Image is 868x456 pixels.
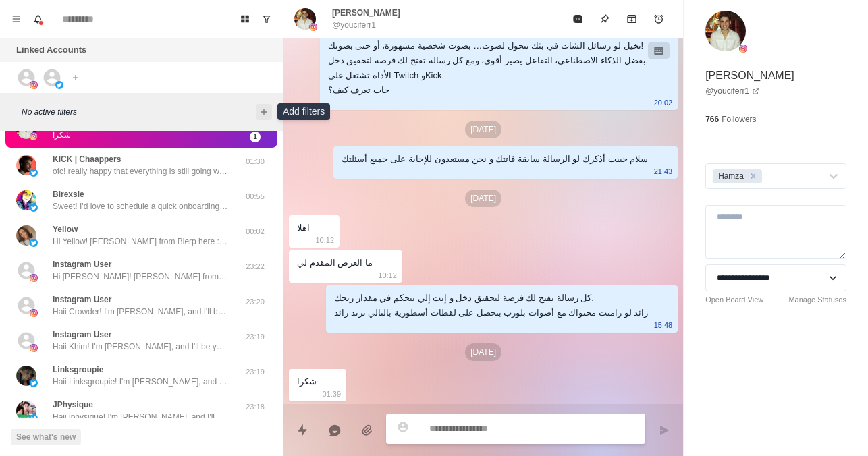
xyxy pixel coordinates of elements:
[238,226,272,237] p: 00:02
[53,411,228,423] p: Haii jphysique! I'm [PERSON_NAME], and I'll be your main contact for the extension. I just wanted...
[321,417,348,444] button: Reply with AI
[16,366,36,386] img: picture
[67,69,84,86] button: Add account
[654,164,673,179] p: 21:43
[30,132,38,140] img: picture
[53,270,228,283] p: Hi [PERSON_NAME]! [PERSON_NAME] from Blerp here :3 wanted to say hello and introduce myself as yo...
[53,341,228,353] p: Haii Khim! I'm [PERSON_NAME], and I'll be your main contact for the extension. I just wanted to t...
[705,113,719,125] p: 766
[30,309,38,317] img: picture
[238,261,272,273] p: 23:22
[238,156,272,167] p: 01:30
[30,414,38,422] img: picture
[294,8,316,30] img: picture
[334,291,648,320] div: كل رسالة تفتح لك فرصة لتحقيق دخل و إنت إلي تتحكم في مقدار ربحك. زائد لو زامنت محتواك مع أصوات بلو...
[342,152,648,167] div: سلام حبيت أذكرك لو الرسالة سابقة فاتتك و نحن مستعدون للإجابة على جميع أسئلتك
[53,364,103,376] p: Linksgroupie
[30,379,38,387] img: picture
[16,155,36,175] img: picture
[53,306,228,318] p: Haii Crowder! I'm [PERSON_NAME], and I'll be your main contact for the extension. I just wanted t...
[297,256,373,270] div: ما العرض المقدم لي
[53,376,228,388] p: Haii Linksgroupie! I'm [PERSON_NAME], and I'll be your main contact for the extension. I just wan...
[465,343,501,361] p: [DATE]
[16,43,86,57] p: Linked Accounts
[354,417,381,444] button: Add media
[53,399,93,411] p: JPhysique
[234,8,256,30] button: Board View
[309,23,317,31] img: picture
[465,121,501,138] p: [DATE]
[645,5,672,32] button: Add reminder
[30,239,38,247] img: picture
[53,188,84,200] p: Birexsie
[55,81,63,89] img: picture
[238,401,272,413] p: 23:18
[27,8,49,30] button: Notifications
[256,104,272,120] button: Add filters
[591,5,618,32] button: Pin
[714,169,746,183] div: Hamza
[332,19,376,31] p: @youciferr1
[618,5,645,32] button: Archive
[378,268,397,283] p: 10:12
[332,7,400,19] p: [PERSON_NAME]
[722,113,756,125] p: Followers
[564,5,591,32] button: Mark as read
[739,45,747,53] img: picture
[651,417,678,444] button: Send message
[30,274,38,282] img: picture
[53,258,111,270] p: Instagram User
[465,190,501,207] p: [DATE]
[30,169,38,177] img: picture
[705,11,746,51] img: picture
[238,366,272,378] p: 23:19
[315,233,334,248] p: 10:12
[30,81,38,89] img: picture
[22,106,256,118] p: No active filters
[53,235,228,248] p: Hi Yellow! [PERSON_NAME] from Blerp here :3 wanted to say hello and introduce myself as your main...
[30,344,38,352] img: picture
[53,200,228,212] p: Sweet! I'd love to schedule a quick onboarding call. I'll show you around, explain how to share y...
[16,225,36,246] img: picture
[238,296,272,308] p: 23:20
[746,169,761,183] div: Remove Hamza
[654,95,673,110] p: 20:02
[322,387,341,401] p: 01:39
[53,329,111,341] p: Instagram User
[705,67,794,84] p: [PERSON_NAME]
[250,132,261,142] span: 1
[297,221,310,235] div: اهلا
[788,294,846,306] a: Manage Statuses
[53,153,121,165] p: KICK | Chaappers
[11,429,81,445] button: See what's new
[654,318,673,333] p: 15:48
[289,417,316,444] button: Quick replies
[238,331,272,343] p: 23:19
[16,190,36,210] img: picture
[297,374,317,389] div: شكرا
[53,129,71,141] p: شكرا
[53,293,111,306] p: Instagram User
[16,401,36,421] img: picture
[5,8,27,30] button: Menu
[30,204,38,212] img: picture
[705,85,760,97] a: @youciferr1
[328,24,649,98] div: [PERSON_NAME]، تخيل لو رسائل الشات في بثك تتحول لصوت… بصوت شخصية مشهورة، أو حتى بصوتك! بفضل الذكا...
[53,223,78,235] p: Yellow
[238,191,272,202] p: 00:55
[53,165,228,177] p: ofc! really happy that everything is still going well, let me know if you have questions about th...
[256,8,277,30] button: Show unread conversations
[705,294,763,306] a: Open Board View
